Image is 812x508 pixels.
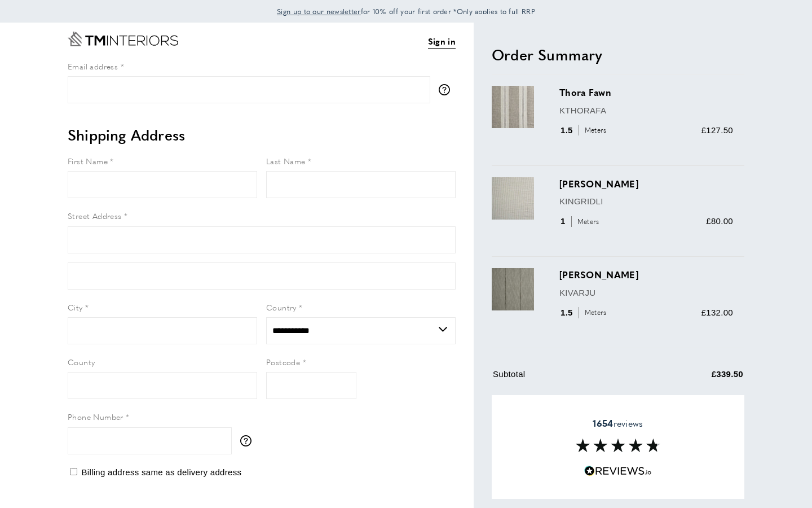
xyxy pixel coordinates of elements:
[68,155,108,167] span: First Name
[559,195,733,208] p: KINGRIDLI
[68,301,83,313] span: City
[68,32,178,46] a: Go to Home page
[701,125,733,135] span: £127.50
[266,155,306,167] span: Last Name
[559,306,611,319] div: 1.5
[559,124,611,137] div: 1.5
[576,439,660,452] img: Reviews section
[428,34,456,49] a: Sign in
[68,210,122,221] span: Street Address
[277,6,535,16] span: for 10% off your first order *Only applies to full RRP
[493,392,644,414] td: Shipping
[593,417,613,430] strong: 1654
[266,301,297,313] span: Country
[579,125,610,135] span: Meters
[492,45,744,65] h2: Order Summary
[266,356,300,367] span: Postcode
[645,367,744,389] td: £339.50
[277,6,361,17] a: Sign up to our newsletter
[277,6,361,16] span: Sign up to our newsletter
[584,466,652,476] img: Reviews.io 5 stars
[492,86,534,128] img: Thora Fawn
[701,308,733,317] span: £132.00
[240,435,257,446] button: More information
[571,216,602,227] span: Meters
[559,286,733,300] p: KIVARJU
[593,418,643,429] span: reviews
[559,104,733,117] p: KTHORAFA
[68,125,456,145] h2: Shipping Address
[559,214,603,228] div: 1
[492,268,534,310] img: Ivar Jute
[706,216,733,226] span: £80.00
[559,268,733,281] h3: [PERSON_NAME]
[559,86,733,99] h3: Thora Fawn
[493,367,644,389] td: Subtotal
[68,356,95,367] span: County
[439,84,456,95] button: More information
[492,177,534,220] img: Ingrid Linen
[68,411,123,422] span: Phone Number
[81,467,241,477] span: Billing address same as delivery address
[579,307,610,318] span: Meters
[68,60,118,72] span: Email address
[70,468,77,475] input: Billing address same as delivery address
[559,177,733,190] h3: [PERSON_NAME]
[645,392,744,414] td: £0.00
